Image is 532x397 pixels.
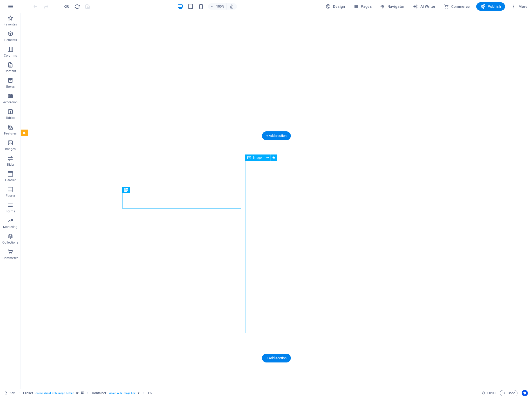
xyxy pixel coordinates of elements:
[413,4,435,9] span: AI Writer
[378,2,407,11] button: Navigator
[324,2,347,11] div: Design (Ctrl+Alt+Y)
[353,4,372,9] span: Pages
[491,391,492,395] span: :
[208,3,227,10] button: 100%
[6,163,15,167] p: Slider
[351,2,374,11] button: Pages
[4,131,17,136] p: Features
[444,4,470,9] span: Commerce
[442,2,472,11] button: Commerce
[6,85,15,89] p: Boxes
[500,390,517,396] button: Code
[4,390,15,396] a: Click to cancel selection. Double-click to open Pages
[4,38,17,42] p: Elements
[522,390,528,396] button: Usercentrics
[76,392,79,394] i: This element is a customizable preset
[64,3,70,10] button: Click here to leave preview mode and continue editing
[262,354,291,362] div: + Add section
[5,69,16,73] p: Content
[216,3,224,10] h6: 100%
[23,390,152,396] nav: breadcrumb
[482,390,496,396] h6: Session time
[6,209,15,213] p: Forms
[23,390,33,396] span: Click to select. Double-click to edit
[35,390,74,396] span: . preset-about-with-image-default
[6,194,15,198] p: Footer
[74,4,80,10] i: Reload page
[229,4,234,9] i: On resize automatically adjust zoom level to fit chosen device.
[74,3,80,10] button: reload
[476,2,505,11] button: Publish
[3,256,18,260] p: Commerce
[6,116,15,120] p: Tables
[5,178,16,182] p: Header
[509,2,530,11] button: More
[138,392,140,394] i: Element contains an animation
[326,4,345,9] span: Design
[81,392,84,394] i: This element contains a background
[3,100,18,104] p: Accordion
[3,225,17,229] p: Marketing
[502,390,515,396] span: Code
[487,390,495,396] span: 00 00
[148,390,152,396] span: Click to select. Double-click to edit
[380,4,405,9] span: Navigator
[480,4,501,9] span: Publish
[4,22,17,26] p: Favorites
[253,156,262,159] span: Image
[92,390,106,396] span: Click to select. Double-click to edit
[5,147,16,151] p: Images
[511,4,528,9] span: More
[411,2,438,11] button: AI Writer
[108,390,135,396] span: . about-with-image-box
[4,53,17,58] p: Columns
[324,2,347,11] button: Design
[2,240,18,245] p: Collections
[262,131,291,140] div: + Add section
